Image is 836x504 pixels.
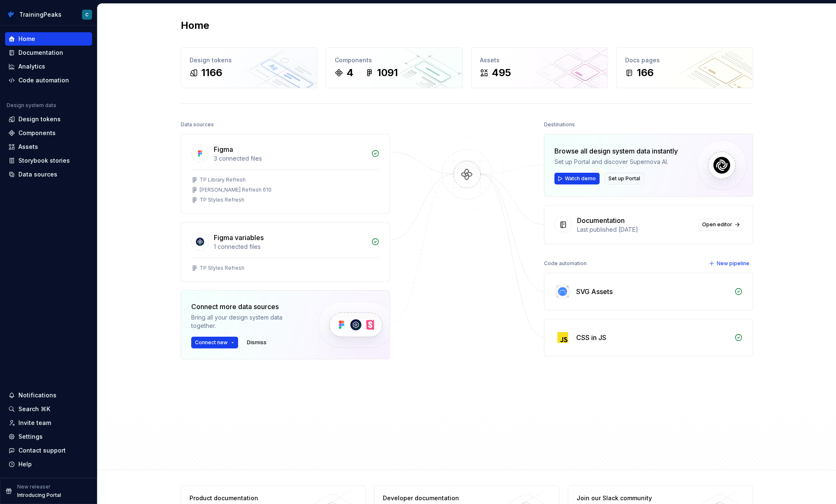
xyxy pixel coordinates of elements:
div: Search ⌘K [18,405,50,413]
h2: Home [181,19,209,32]
div: TP Styles Refresh [200,265,244,271]
div: Join our Slack community [577,494,698,502]
a: Data sources [5,168,92,181]
button: Set up Portal [605,173,644,184]
div: Documentation [18,49,63,57]
button: Dismiss [243,337,270,348]
div: Analytics [18,62,45,71]
div: Connect more data sources [191,302,304,312]
span: Dismiss [247,339,267,346]
div: Settings [18,432,43,441]
div: 3 connected files [214,154,366,163]
a: Assets495 [471,47,608,88]
button: TrainingPeaksC [2,5,95,23]
div: 4 [346,66,354,79]
button: Watch demo [554,173,600,184]
a: Invite team [5,416,92,430]
div: TP Library Refresh [200,177,246,183]
div: Help [18,460,32,468]
div: Invite team [18,419,51,427]
div: Storybook stories [18,156,70,165]
div: Assets [480,56,599,64]
div: Browse all design system data instantly [554,146,678,156]
div: Components [18,129,56,137]
div: Data sources [181,119,214,130]
div: Assets [18,143,38,151]
div: Bring all your design system data together. [191,313,304,330]
div: TrainingPeaks [19,10,62,19]
div: Code automation [544,258,587,269]
div: Code automation [18,76,69,84]
span: New pipeline [717,260,749,267]
div: SVG Assets [576,287,613,297]
button: Connect new [191,337,238,348]
a: Components41091 [326,47,463,88]
div: Docs pages [625,56,744,64]
span: Set up Portal [608,175,640,182]
a: Analytics [5,60,92,73]
button: Help [5,458,92,471]
div: TP Styles Refresh [200,197,244,203]
div: Product documentation [190,494,311,502]
div: CSS in JS [576,333,606,343]
div: Figma [214,144,233,154]
a: Design tokens1166 [181,47,318,88]
div: Last published [DATE] [577,225,693,234]
a: Figma3 connected filesTP Library Refresh[PERSON_NAME] Refresh 610TP Styles Refresh [181,134,390,214]
div: Developer documentation [383,494,505,502]
div: 495 [492,66,511,79]
a: Home [5,32,92,46]
a: Documentation [5,46,92,59]
div: Data sources [18,170,57,179]
div: Figma variables [214,233,264,243]
div: 166 [637,66,654,79]
div: Components [335,56,454,64]
div: Notifications [18,391,56,399]
div: Design system data [7,102,56,109]
a: Docs pages166 [616,47,753,88]
div: Set up Portal and discover Supernova AI. [554,158,678,166]
img: 4eb2c90a-beb3-47d2-b0e5-0e686db1db46.png [6,10,16,20]
span: Connect new [195,339,228,346]
span: Open editor [702,221,732,228]
a: Components [5,126,92,140]
div: C [85,11,89,18]
div: Destinations [544,119,575,130]
button: Notifications [5,389,92,402]
div: 1166 [201,66,222,79]
div: 1 connected files [214,243,366,251]
div: Design tokens [190,56,309,64]
div: 1091 [377,66,398,79]
button: Search ⌘K [5,402,92,416]
a: Assets [5,140,92,154]
div: Design tokens [18,115,61,123]
button: New pipeline [706,258,753,269]
a: Storybook stories [5,154,92,167]
div: [PERSON_NAME] Refresh 610 [200,187,272,193]
a: Design tokens [5,113,92,126]
span: Watch demo [565,175,596,182]
p: New release! [17,484,50,490]
div: Documentation [577,215,625,225]
a: Settings [5,430,92,443]
p: Introducing Portal [17,492,61,499]
div: Home [18,35,35,43]
button: Contact support [5,444,92,457]
a: Open editor [698,219,743,230]
a: Code automation [5,74,92,87]
div: Contact support [18,446,66,455]
a: Figma variables1 connected filesTP Styles Refresh [181,222,390,282]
